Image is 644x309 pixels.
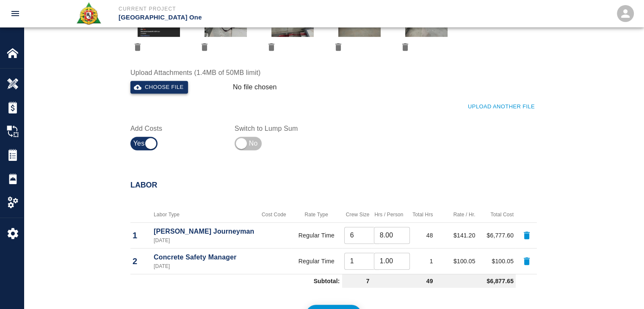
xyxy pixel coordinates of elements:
[342,274,372,288] td: 7
[398,40,412,54] button: delete
[233,82,277,92] p: No file chosen
[478,207,516,223] th: Total Cost
[130,68,537,77] label: Upload Attachments (1.4MB of 50MB limit)
[154,237,255,244] p: [DATE]
[130,181,537,190] h2: Labor
[435,222,478,248] td: $141.20
[257,207,291,223] th: Cost Code
[602,268,644,309] iframe: Chat Widget
[154,262,255,270] p: [DATE]
[133,255,149,268] p: 2
[435,248,478,274] td: $100.05
[291,207,342,223] th: Rate Type
[291,222,342,248] td: Regular Time
[435,274,516,288] td: $6,877.65
[372,207,406,223] th: Hrs / Person
[466,100,537,113] button: Upload Another File
[264,40,279,54] button: delete
[406,207,435,223] th: Total Hrs
[235,124,329,133] label: Switch to Lump Sum
[406,222,435,248] td: 48
[130,124,224,133] label: Add Costs
[133,229,149,242] p: 1
[130,274,342,288] td: Subtotal:
[154,226,255,237] p: [PERSON_NAME] Journeyman
[119,5,368,13] p: Current Project
[130,40,145,54] button: delete
[478,222,516,248] td: $6,777.60
[291,248,342,274] td: Regular Time
[342,207,372,223] th: Crew Size
[331,40,345,54] button: delete
[154,252,255,262] p: Concrete Safety Manager
[130,81,188,94] button: Choose file
[478,248,516,274] td: $100.05
[406,248,435,274] td: 1
[76,2,102,25] img: Roger & Sons Concrete
[372,274,435,288] td: 49
[5,3,25,24] button: open drawer
[435,207,478,223] th: Rate / Hr.
[119,13,368,22] p: [GEOGRAPHIC_DATA] One
[197,40,212,54] button: delete
[152,207,257,223] th: Labor Type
